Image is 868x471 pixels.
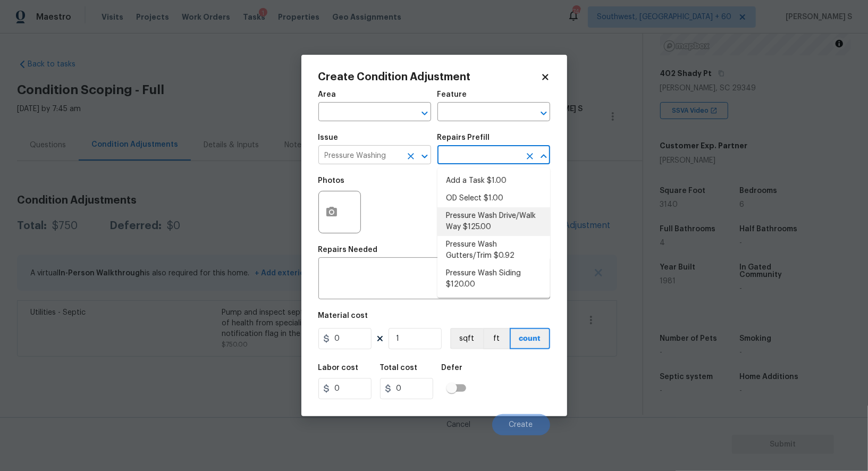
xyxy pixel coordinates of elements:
h5: Defer [442,364,463,372]
h5: Labor cost [318,364,359,372]
button: Close [536,149,551,164]
h5: Feature [437,91,467,98]
button: sqft [450,328,483,349]
li: Pressure Wash Siding $120.00 [437,265,550,293]
li: Pressure Wash Gutters/Trim $0.92 [437,236,550,265]
span: Cancel [447,421,471,429]
h5: Repairs Prefill [437,134,490,141]
button: Open [536,106,551,121]
h5: Photos [318,177,345,184]
li: OD Select $1.00 [437,190,550,207]
h5: Total cost [380,364,418,372]
button: Cancel [430,414,488,435]
button: Create [492,414,550,435]
button: Clear [523,149,537,164]
button: count [510,328,550,349]
span: Create [509,421,533,429]
button: Open [417,106,432,121]
li: Pressure Wash Drive/Walk Way $125.00 [437,207,550,236]
button: Open [417,149,432,164]
button: ft [483,328,510,349]
button: Clear [403,149,418,164]
h2: Create Condition Adjustment [318,72,541,82]
h5: Area [318,91,336,98]
li: Add a Task $1.00 [437,172,550,190]
h5: Issue [318,134,339,141]
h5: Repairs Needed [318,246,378,254]
h5: Material cost [318,312,368,319]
